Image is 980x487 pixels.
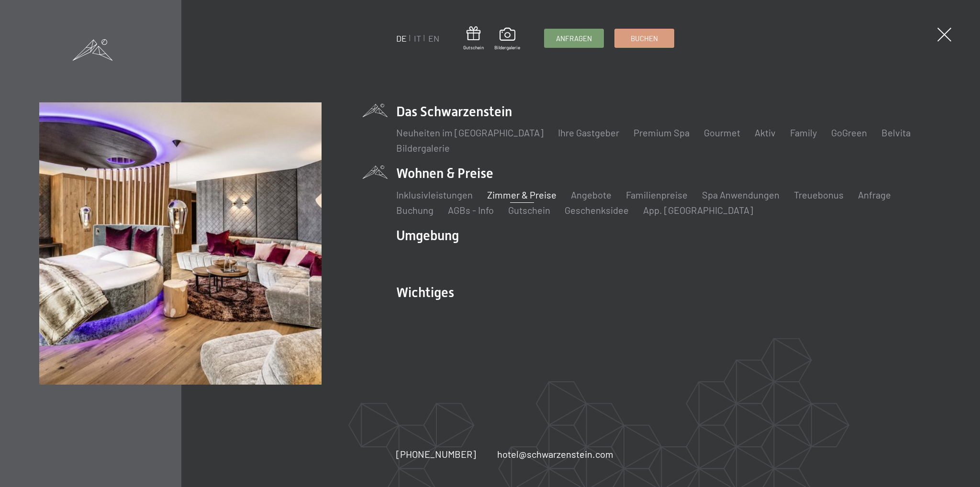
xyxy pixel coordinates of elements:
[396,33,407,44] a: DE
[571,189,612,200] a: Angebote
[881,127,911,138] a: Belvita
[558,127,619,138] a: Ihre Gastgeber
[545,29,603,47] a: Anfragen
[396,448,476,460] span: [PHONE_NUMBER]
[565,204,629,216] a: Geschenksidee
[494,28,520,51] a: Bildergalerie
[494,44,520,51] span: Bildergalerie
[396,204,434,216] a: Buchung
[508,204,550,216] a: Gutschein
[396,127,544,138] a: Neuheiten im [GEOGRAPHIC_DATA]
[487,189,557,200] a: Zimmer & Preise
[39,102,322,385] img: Wellnesshotel Südtirol SCHWARZENSTEIN - Wellnessurlaub in den Alpen, Wandern und Wellness
[463,44,484,51] span: Gutschein
[794,189,844,200] a: Treuebonus
[463,26,484,51] a: Gutschein
[755,127,776,138] a: Aktiv
[643,204,753,216] a: App. [GEOGRAPHIC_DATA]
[702,189,780,200] a: Spa Anwendungen
[497,447,613,461] a: hotel@schwarzenstein.com
[396,142,450,154] a: Bildergalerie
[831,127,867,138] a: GoGreen
[626,189,688,200] a: Familienpreise
[428,33,439,44] a: EN
[790,127,817,138] a: Family
[858,189,891,200] a: Anfrage
[631,33,658,44] span: Buchen
[615,29,674,47] a: Buchen
[634,127,690,138] a: Premium Spa
[448,204,494,216] a: AGBs - Info
[396,447,476,461] a: [PHONE_NUMBER]
[414,33,421,44] a: IT
[704,127,740,138] a: Gourmet
[556,33,592,44] span: Anfragen
[396,189,473,200] a: Inklusivleistungen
